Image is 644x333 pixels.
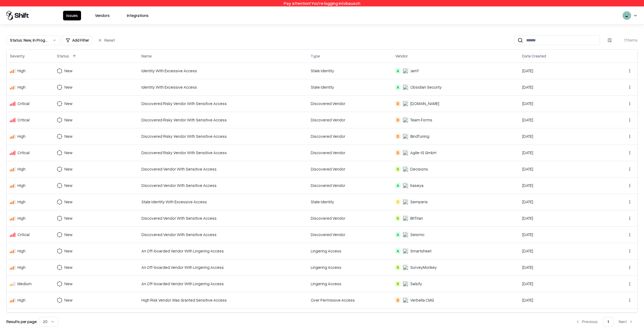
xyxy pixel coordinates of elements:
[17,199,25,205] div: High
[92,11,113,20] button: Vendors
[395,166,401,172] div: B
[395,117,401,123] div: D
[57,213,82,223] button: New
[57,164,82,174] button: New
[311,117,389,123] div: Discovered Vendor
[395,150,401,155] div: D
[10,53,25,59] div: Severity
[141,84,304,90] div: Identity With Excessive Access
[410,117,432,123] div: Team Forms
[57,197,82,207] button: New
[410,248,431,254] div: Smartsheet
[17,215,25,221] div: High
[311,215,389,221] div: Discovered Vendor
[17,117,30,123] div: Critical
[403,85,408,90] img: Obsidian Security
[57,82,82,92] button: New
[17,265,25,270] div: High
[141,68,304,74] div: Identity With Excessive Access
[141,248,304,254] div: An Off-boarded Vendor With Lingering Access
[6,319,37,324] p: Results per page:
[410,232,425,237] div: Seismic
[403,117,408,123] img: Team Forms
[57,115,82,125] button: New
[311,53,320,59] div: Type
[57,148,82,158] button: New
[410,133,429,139] div: BindTuning
[395,134,401,139] div: D
[522,133,600,139] div: [DATE]
[17,281,32,287] div: Medium
[64,248,72,254] div: New
[95,35,118,45] button: Reset
[62,35,93,45] button: Add Filter
[64,265,72,270] div: New
[403,68,408,74] img: Jamf
[17,183,25,188] div: High
[141,166,304,172] div: Discovered Vendor With Sensitive Access
[522,183,600,188] div: [DATE]
[141,53,152,59] div: Name
[522,117,600,123] div: [DATE]
[395,248,401,254] div: A
[64,183,72,188] div: New
[17,232,30,237] div: Critical
[403,248,408,254] img: Smartsheet
[410,183,423,188] div: Kaseya
[403,265,408,270] img: SurveyMonkey
[64,150,72,155] div: New
[403,134,408,139] img: BindTuning
[395,265,401,270] div: B
[17,101,30,106] div: Critical
[311,232,389,237] div: Discovered Vendor
[522,150,600,155] div: [DATE]
[522,248,600,254] div: [DATE]
[57,279,82,289] button: New
[395,85,401,90] div: A
[522,281,600,287] div: [DATE]
[395,53,408,59] div: Vendor
[410,150,436,155] div: Agile-IS GmbH
[311,183,389,188] div: Discovered Vendor
[141,215,304,221] div: Discovered Vendor With Sensitive Access
[57,263,82,272] button: New
[64,133,72,139] div: New
[17,84,25,90] div: High
[403,232,408,237] img: Seismic
[522,297,600,303] div: [DATE]
[410,215,423,221] div: BitTitan
[17,248,25,254] div: High
[64,117,72,123] div: New
[311,281,389,287] div: Lingering Access
[403,298,408,303] img: Verbella CMG
[57,295,82,305] button: New
[57,181,82,190] button: New
[522,166,600,172] div: [DATE]
[17,297,25,303] div: High
[311,101,389,106] div: Discovered Vendor
[17,68,25,74] div: High
[64,166,72,172] div: New
[410,281,422,287] div: Salsify
[403,150,408,155] img: Agile-IS GmbH
[124,11,152,20] button: Integrations
[403,183,408,188] img: Kaseya
[403,281,408,287] img: Salsify
[395,232,401,237] div: A
[395,199,401,205] div: C
[10,37,48,43] div: Status : New, In Progress
[395,216,401,221] div: B
[410,199,428,205] div: Semperis
[571,317,638,327] nav: pagination
[522,53,546,59] div: Date Created
[57,53,69,59] div: Status
[410,68,419,74] div: Jamf
[57,99,82,108] button: New
[141,101,304,106] div: Discovered Risky Vendor With Sensitive Access
[141,183,304,188] div: Discovered Vendor With Sensitive Access
[410,84,442,90] div: Obsidian Security
[311,248,389,254] div: Lingering Access
[17,150,30,155] div: Critical
[64,215,72,221] div: New
[410,166,428,172] div: Decisions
